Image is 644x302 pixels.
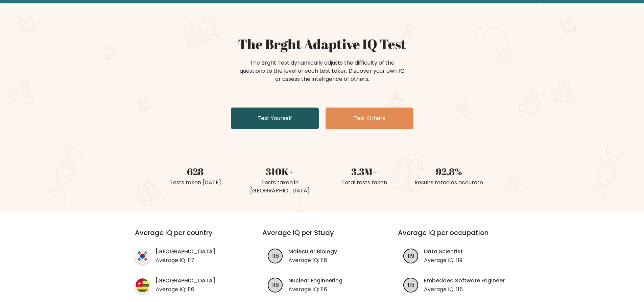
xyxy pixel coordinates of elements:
[135,229,238,245] h3: Average IQ per country
[288,285,342,294] p: Average IQ: 116
[288,277,342,285] a: Nuclear Engineering
[157,179,234,187] div: Tests taken [DATE]
[408,252,414,259] text: 119
[272,281,279,288] text: 116
[135,278,150,293] img: country
[408,281,414,288] text: 115
[326,179,403,187] div: Total tests taken
[411,179,487,187] div: Results rated as accurate
[288,256,337,264] p: Average IQ: 116
[156,248,215,256] a: [GEOGRAPHIC_DATA]
[272,252,279,259] text: 116
[157,164,234,179] div: 628
[424,248,463,256] a: Data Scientist
[424,285,505,294] p: Average IQ: 115
[156,285,215,294] p: Average IQ: 116
[157,36,487,52] h1: The Brght Adaptive IQ Test
[242,164,318,179] div: 310K+
[424,256,463,264] p: Average IQ: 119
[242,179,318,195] div: Tests taken in [GEOGRAPHIC_DATA]
[326,108,413,129] a: Test Others
[262,229,382,245] h3: Average IQ per Study
[135,249,150,264] img: country
[424,277,505,285] a: Embedded Software Engineer
[398,229,517,245] h3: Average IQ per occupation
[411,164,487,179] div: 92.8%
[288,248,337,256] a: Molecular Biology
[326,164,403,179] div: 3.3M+
[231,108,319,129] a: Test Yourself
[156,256,215,264] p: Average IQ: 117
[238,59,407,83] div: The Brght Test dynamically adjusts the difficulty of the questions to the level of each test take...
[156,277,215,285] a: [GEOGRAPHIC_DATA]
